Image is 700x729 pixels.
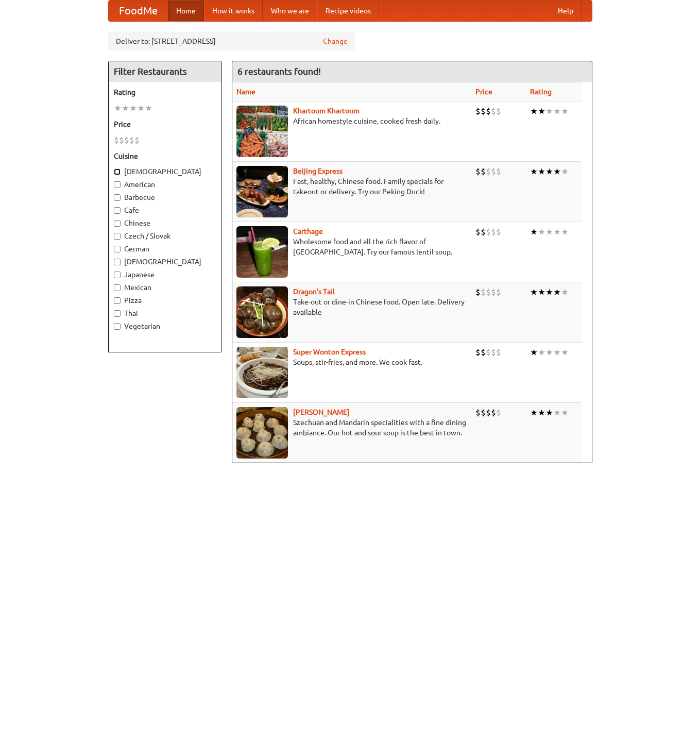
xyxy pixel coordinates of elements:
li: ★ [561,286,569,298]
label: Czech / Slovak [114,231,216,241]
li: ★ [553,286,561,298]
li: ★ [538,226,545,238]
li: $ [475,226,481,238]
li: $ [496,106,501,117]
input: Japanese [114,272,121,278]
li: ★ [553,347,561,358]
input: American [114,181,121,188]
li: ★ [538,166,545,177]
li: ★ [530,106,538,117]
a: [PERSON_NAME] [293,408,350,416]
input: Barbecue [114,194,121,201]
li: $ [475,166,481,177]
li: ★ [545,347,553,358]
img: superwonton.jpg [236,347,288,398]
li: $ [486,226,491,238]
li: ★ [561,166,569,177]
li: $ [496,407,501,418]
li: $ [481,166,486,177]
a: Name [236,88,255,96]
li: ★ [545,286,553,298]
li: ★ [553,166,561,177]
li: $ [475,347,481,358]
li: $ [491,347,496,358]
li: ★ [561,106,569,117]
li: $ [486,347,491,358]
input: Vegetarian [114,323,121,330]
li: $ [114,134,119,146]
a: Super Wonton Express [293,348,366,356]
li: $ [491,226,496,238]
label: Chinese [114,218,216,228]
h5: Cuisine [114,151,216,161]
a: Recipe videos [317,1,379,21]
label: Japanese [114,269,216,280]
a: Khartoum Khartoum [293,107,360,115]
label: [DEMOGRAPHIC_DATA] [114,257,216,267]
input: Chinese [114,220,121,227]
li: $ [486,166,491,177]
img: dragon.jpg [236,286,288,338]
li: ★ [561,347,569,358]
a: Who we are [263,1,317,21]
a: Home [168,1,204,21]
img: khartoum.jpg [236,106,288,157]
li: ★ [538,347,545,358]
li: $ [496,166,501,177]
input: Czech / Slovak [114,233,121,240]
li: ★ [545,106,553,117]
li: $ [481,226,486,238]
a: Dragon's Tail [293,287,335,296]
input: Pizza [114,297,121,304]
li: ★ [553,407,561,418]
li: ★ [530,407,538,418]
img: carthage.jpg [236,226,288,278]
b: Carthage [293,227,323,235]
li: $ [496,286,501,298]
li: ★ [530,166,538,177]
li: ★ [545,407,553,418]
p: African homestyle cuisine, cooked fresh daily. [236,116,467,126]
label: American [114,179,216,190]
p: Soups, stir-fries, and more. We cook fast. [236,357,467,367]
a: Change [323,36,348,46]
a: Price [475,88,492,96]
li: $ [481,407,486,418]
label: Cafe [114,205,216,215]
li: $ [486,407,491,418]
label: German [114,244,216,254]
li: $ [481,286,486,298]
li: $ [491,407,496,418]
div: Deliver to: [STREET_ADDRESS] [108,32,355,50]
a: Help [550,1,582,21]
img: shandong.jpg [236,407,288,459]
input: [DEMOGRAPHIC_DATA] [114,259,121,265]
li: $ [481,106,486,117]
label: Pizza [114,295,216,306]
li: $ [496,347,501,358]
label: Vegetarian [114,321,216,331]
li: ★ [553,106,561,117]
ng-pluralize: 6 restaurants found! [237,66,321,76]
li: $ [491,286,496,298]
li: ★ [538,286,545,298]
li: $ [129,134,134,146]
li: ★ [538,407,545,418]
input: [DEMOGRAPHIC_DATA] [114,168,121,175]
li: ★ [129,103,137,114]
a: Beijing Express [293,167,343,175]
li: ★ [137,103,145,114]
label: Thai [114,308,216,318]
li: ★ [530,226,538,238]
li: ★ [553,226,561,238]
li: $ [475,106,481,117]
a: FoodMe [109,1,168,21]
li: $ [491,106,496,117]
li: ★ [122,103,129,114]
label: [DEMOGRAPHIC_DATA] [114,166,216,177]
